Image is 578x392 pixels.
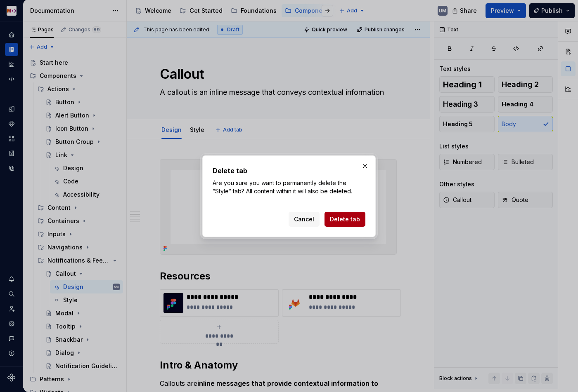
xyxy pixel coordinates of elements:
[213,179,365,195] p: Are you sure you want to permanently delete the “Style” tab? All content within it will also be d...
[325,212,365,227] button: Delete tab
[213,166,365,176] h2: Delete tab
[330,215,360,223] span: Delete tab
[289,212,320,227] button: Cancel
[294,215,314,223] span: Cancel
